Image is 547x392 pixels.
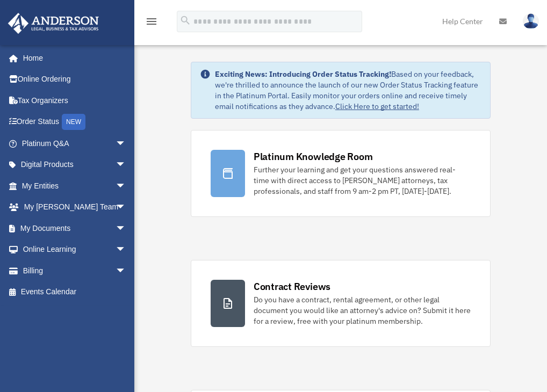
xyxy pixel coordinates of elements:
span: arrow_drop_down [116,175,137,197]
a: Events Calendar [8,281,142,303]
img: Anderson Advisors Platinum Portal [5,13,102,34]
div: NEW [62,114,85,130]
div: Contract Reviews [254,280,330,293]
a: menu [145,19,158,28]
i: menu [145,15,158,28]
strong: Exciting News: Introducing Order Status Tracking! [215,69,391,79]
span: arrow_drop_down [116,133,137,155]
div: Further your learning and get your questions answered real-time with direct access to [PERSON_NAM... [254,164,471,197]
a: Tax Organizers [8,90,142,111]
img: User Pic [523,13,539,29]
div: Do you have a contract, rental agreement, or other legal document you would like an attorney's ad... [254,294,471,326]
span: arrow_drop_down [116,197,137,219]
span: arrow_drop_down [116,239,137,261]
a: Digital Productsarrow_drop_down [8,154,142,176]
i: search [179,14,191,26]
a: Platinum Knowledge Room Further your learning and get your questions answered real-time with dire... [191,130,491,217]
a: My Entitiesarrow_drop_down [8,175,142,197]
a: My Documentsarrow_drop_down [8,217,142,239]
a: Home [8,47,137,69]
a: Online Ordering [8,69,142,90]
span: arrow_drop_down [116,217,137,239]
a: Contract Reviews Do you have a contract, rental agreement, or other legal document you would like... [191,260,491,347]
a: Order StatusNEW [8,111,142,133]
a: Platinum Q&Aarrow_drop_down [8,133,142,154]
div: Based on your feedback, we're thrilled to announce the launch of our new Order Status Tracking fe... [215,69,481,112]
span: arrow_drop_down [116,260,137,282]
span: arrow_drop_down [116,154,137,176]
a: Click Here to get started! [335,101,419,111]
a: Billingarrow_drop_down [8,260,142,281]
div: Platinum Knowledge Room [254,150,373,163]
a: Online Learningarrow_drop_down [8,239,142,260]
a: My [PERSON_NAME] Teamarrow_drop_down [8,197,142,218]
